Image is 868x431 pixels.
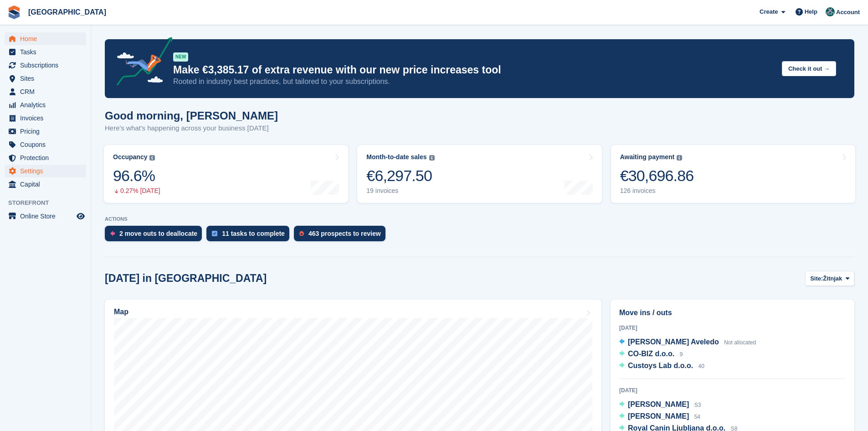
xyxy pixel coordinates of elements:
img: move_outs_to_deallocate_icon-f764333ba52eb49d3ac5e1228854f67142a1ed5810a6f6cc68b1a99e826820c5.svg [110,231,115,236]
p: Rooted in industry best practices, but tailored to your subscriptions. [173,77,775,87]
a: 463 prospects to review [294,226,390,246]
a: menu [5,210,86,223]
span: CRM [20,85,75,98]
span: Sites [20,72,75,85]
a: [PERSON_NAME] S3 [619,399,701,411]
div: €30,696.86 [620,166,694,185]
span: Capital [20,178,75,191]
a: menu [5,85,86,98]
div: [DATE] [619,324,846,332]
span: Custoys Lab d.o.o. [628,362,693,369]
a: [PERSON_NAME] Aveledo Not allocated [619,337,756,348]
a: menu [5,151,86,164]
a: [GEOGRAPHIC_DATA] [25,5,110,20]
div: Month-to-date sales [366,153,426,161]
span: [PERSON_NAME] [628,412,689,420]
span: Online Store [20,210,75,223]
span: 54 [694,414,700,420]
a: menu [5,32,86,45]
span: Protection [20,151,75,164]
a: [PERSON_NAME] 54 [619,411,700,423]
span: 9 [680,351,683,358]
a: menu [5,125,86,138]
img: icon-info-grey-7440780725fd019a000dd9b08b2336e03edf1995a4989e88bcd33f0948082b44.svg [149,155,155,161]
div: €6,297.50 [366,166,434,185]
a: menu [5,112,86,125]
a: CO-BIZ d.o.o. 9 [619,348,683,360]
a: 11 tasks to complete [206,226,294,246]
div: 96.6% [113,166,160,185]
a: Custoys Lab d.o.o. 40 [619,360,704,372]
span: S3 [694,402,701,408]
p: ACTIONS [105,216,854,222]
span: 40 [699,363,704,369]
div: 126 invoices [620,187,694,195]
button: Check it out → [782,61,836,76]
span: CO-BIZ d.o.o. [628,350,674,358]
a: menu [5,138,86,151]
div: NEW [173,52,188,62]
span: Žitnjak [823,274,842,283]
img: task-75834270c22a3079a89374b754ae025e5fb1db73e45f91037f5363f120a921f8.svg [212,231,217,236]
a: menu [5,46,86,58]
div: 0.27% [DATE] [113,187,160,195]
span: Analytics [20,99,75,111]
img: icon-info-grey-7440780725fd019a000dd9b08b2336e03edf1995a4989e88bcd33f0948082b44.svg [677,155,682,161]
h2: Map [114,308,128,316]
a: Awaiting payment €30,696.86 126 invoices [611,145,855,203]
div: 2 move outs to deallocate [119,230,197,237]
span: Create [760,7,778,16]
button: Site: Žitnjak [805,271,854,286]
a: menu [5,165,86,177]
span: Site: [810,274,823,283]
span: Tasks [20,46,75,58]
a: Occupancy 96.6% 0.27% [DATE] [104,145,348,203]
div: 11 tasks to complete [222,230,285,237]
span: [PERSON_NAME] Aveledo [628,338,719,346]
p: Here's what's happening across your business [DATE] [105,123,278,134]
span: Storefront [8,198,91,208]
img: icon-info-grey-7440780725fd019a000dd9b08b2336e03edf1995a4989e88bcd33f0948082b44.svg [429,155,435,161]
h2: Move ins / outs [619,307,846,318]
a: menu [5,72,86,85]
a: menu [5,178,86,191]
span: Invoices [20,112,75,125]
img: price-adjustments-announcement-icon-8257ccfd72463d97f412b2fc003d46551f7dbcb40ab6d574587a9cd5c0d94... [109,37,173,89]
span: Pricing [20,125,75,138]
img: prospect-51fa495bee0391a8d652442698ab0144808aea92771e9ea1ae160a38d050c398.svg [299,231,304,236]
span: Not allocated [724,339,756,346]
div: [DATE] [619,386,846,395]
span: Home [20,32,75,45]
p: Make €3,385.17 of extra revenue with our new price increases tool [173,63,775,77]
span: Help [805,7,817,16]
a: menu [5,59,86,72]
h1: Good morning, [PERSON_NAME] [105,109,278,122]
img: stora-icon-8386f47178a22dfd0bd8f6a31ec36ba5ce8667c1dd55bd0f319d3a0aa187defe.svg [7,5,21,19]
a: Month-to-date sales €6,297.50 19 invoices [357,145,601,203]
span: [PERSON_NAME] [628,400,689,408]
span: Settings [20,165,75,177]
div: 19 invoices [366,187,434,195]
a: Preview store [75,211,86,222]
a: 2 move outs to deallocate [105,226,206,246]
img: Željko Gobac [826,7,835,16]
a: menu [5,99,86,111]
div: Awaiting payment [620,153,675,161]
h2: [DATE] in [GEOGRAPHIC_DATA] [105,272,267,285]
span: Coupons [20,138,75,151]
div: Occupancy [113,153,147,161]
div: 463 prospects to review [308,230,381,237]
span: Subscriptions [20,59,75,72]
span: Account [836,8,860,17]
